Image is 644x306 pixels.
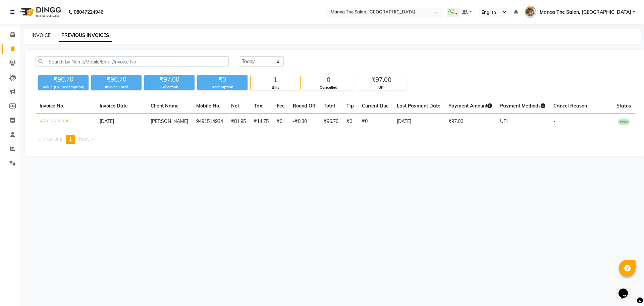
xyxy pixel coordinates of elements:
b: 08047224946 [74,3,103,21]
span: Payment Methods [500,103,545,109]
span: PAID [618,119,630,125]
td: ₹0 [273,114,289,130]
img: logo [17,3,63,21]
div: UPI [357,85,406,90]
input: Search by Name/Mobile/Email/Invoice No [36,56,229,67]
span: Net [231,103,239,109]
span: UPI [500,118,508,124]
span: Status [616,103,631,109]
span: - [553,118,555,124]
td: ₹97.00 [444,114,496,130]
div: Collection [144,84,195,90]
span: Manea The Salon, [GEOGRAPHIC_DATA] [540,9,631,16]
span: Payment Amount [448,103,492,109]
div: ₹96.70 [91,75,142,84]
span: Client Name [151,103,179,109]
span: Previous [44,136,62,142]
span: Next [79,136,89,142]
div: Cancelled [304,85,353,90]
span: Cancel Reason [553,103,587,109]
iframe: chat widget [616,279,637,299]
div: Value (Ex. Redemption) [38,84,89,90]
span: [PERSON_NAME] [151,118,188,124]
td: -₹0.30 [289,114,320,130]
div: Bills [251,85,300,90]
span: Invoice Date [100,103,128,109]
div: ₹97.00 [144,75,195,84]
span: Tax [254,103,262,109]
nav: Pagination [36,135,635,144]
img: Manea The Salon, Kanuru [525,6,536,18]
div: ₹97.00 [357,75,406,85]
td: V/2025-26/2198 [36,114,96,130]
span: Tip [346,103,354,109]
td: ₹14.75 [250,114,273,130]
a: PREVIOUS INVOICES [59,30,112,42]
td: [DATE] [393,114,444,130]
span: [DATE] [100,118,114,124]
div: Redemption [197,84,248,90]
span: Fee [277,103,285,109]
div: ₹0 [197,75,248,84]
span: Round Off [293,103,316,109]
div: Invoice Total [91,84,142,90]
td: ₹0 [358,114,393,130]
span: Mobile No. [196,103,220,109]
div: 1 [251,75,300,85]
td: ₹0 [342,114,358,130]
span: Invoice No. [40,103,64,109]
span: Current Due [362,103,389,109]
div: 0 [304,75,353,85]
a: INVOICE [32,32,51,38]
td: ₹96.70 [320,114,342,130]
td: ₹81.95 [227,114,250,130]
div: ₹96.70 [38,75,89,84]
span: Total [324,103,335,109]
span: 1 [69,136,72,142]
td: 9491514934 [192,114,227,130]
span: Last Payment Date [397,103,440,109]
